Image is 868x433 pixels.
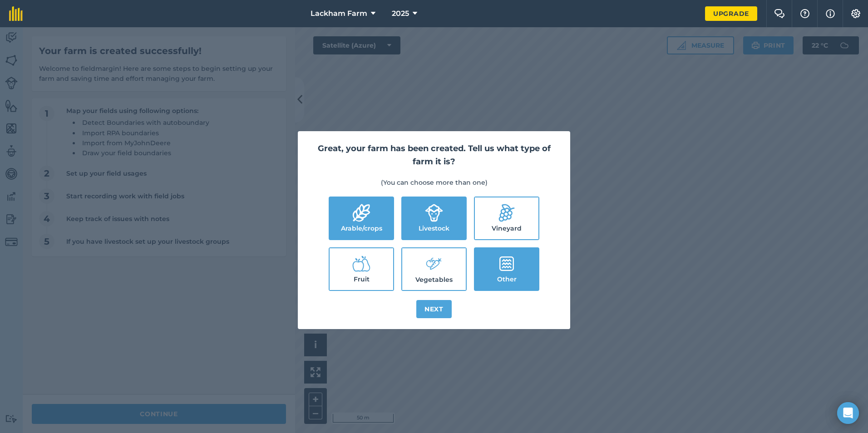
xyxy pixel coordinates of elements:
[826,8,835,19] img: svg+xml;base64,PHN2ZyB4bWxucz0iaHR0cDovL3d3dy53My5vcmcvMjAwMC9zdmciIHdpZHRoPSIxNyIgaGVpZ2h0PSIxNy...
[402,197,466,239] label: Livestock
[9,6,23,21] img: fieldmargin Logo
[475,248,538,290] label: Other
[309,177,559,187] p: (You can choose more than one)
[330,197,393,239] label: Arable/crops
[774,9,785,18] img: Two speech bubbles overlapping with the left bubble in the forefront
[330,248,393,290] label: Fruit
[837,402,859,424] div: Open Intercom Messenger
[475,197,538,239] label: Vineyard
[392,8,409,19] span: 2025
[309,142,559,168] h2: Great, your farm has been created. Tell us what type of farm it is?
[850,9,861,18] img: A cog icon
[705,6,757,21] a: Upgrade
[402,248,466,290] label: Vegetables
[311,8,367,19] span: Lackham Farm
[799,9,810,18] img: A question mark icon
[416,300,452,318] button: Next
